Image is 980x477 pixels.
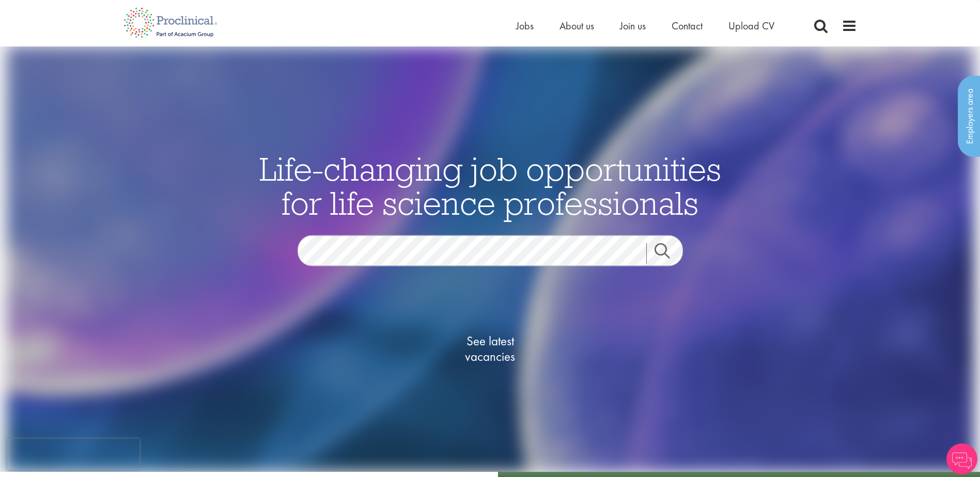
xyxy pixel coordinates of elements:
a: Contact [672,19,703,33]
img: Chatbot [946,443,977,474]
a: About us [559,19,594,33]
img: candidate home [6,46,973,472]
iframe: reCAPTCHA [7,439,139,470]
a: Jobs [516,19,534,33]
a: Join us [620,19,646,33]
a: Upload CV [728,19,774,33]
span: See latest vacancies [439,333,542,364]
a: Job search submit button [646,243,691,264]
a: See latestvacancies [439,292,542,406]
span: Life-changing job opportunities for life science professionals [259,148,721,224]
